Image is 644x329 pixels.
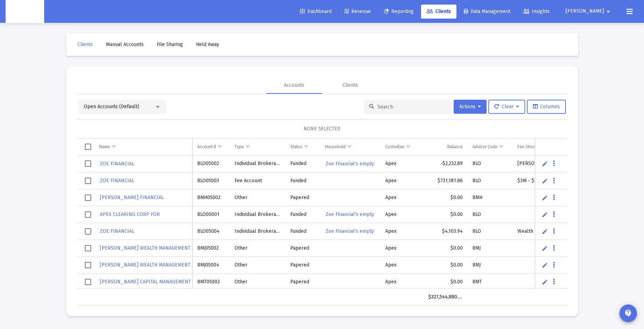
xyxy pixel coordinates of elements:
[106,41,144,47] span: Manual Accounts
[99,260,202,270] a: [PERSON_NAME] WEALTH MANAGEMENT AND
[380,138,423,155] td: Column Custodian
[325,226,375,236] a: Zoe Financial's empty
[523,8,550,14] span: Insights
[447,144,463,150] div: Balance
[380,172,423,189] td: Apex
[196,41,219,47] span: Held Away
[464,8,510,14] span: Data Management
[343,82,358,89] div: Clients
[428,294,463,301] div: $327,544,880.80
[423,257,468,274] td: $0.00
[527,100,566,114] button: Columns
[518,5,555,19] a: Insights
[192,274,230,290] td: 8MT05002
[427,8,451,14] span: Clients
[542,178,548,184] a: Edit
[284,82,304,89] div: Accounts
[542,262,548,268] a: Edit
[192,240,230,257] td: 8MJ05002
[82,125,562,132] div: NONE SELECTED
[513,138,587,155] td: Column Fee Structure(s)
[380,257,423,274] td: Apex
[468,274,513,290] td: 8MT
[230,172,285,189] td: Fee Account
[533,104,560,110] span: Columns
[235,144,244,150] div: Type
[325,159,375,169] a: Zoe Financial's empty
[85,245,91,251] div: Select row
[421,5,456,19] a: Clients
[230,257,285,274] td: Other
[604,5,612,19] mat-icon: arrow_drop_down
[468,206,513,223] td: 8LO
[513,156,587,172] td: [PERSON_NAME] Wealth Fee Schedule
[513,172,587,189] td: $3M - $5M: 0.90%
[385,144,405,150] div: Custodian
[423,172,468,189] td: $731,181.86
[294,5,337,19] a: Dashboard
[345,8,371,14] span: Revenue
[380,240,423,257] td: Apex
[192,189,230,206] td: 8MH05002
[230,223,285,240] td: Individual Brokerage
[494,104,519,110] span: Clear
[517,144,548,150] div: Fee Structure(s)
[290,228,315,235] div: Funded
[290,245,315,252] div: Papered
[157,41,183,47] span: File Sharing
[11,5,39,19] img: Dashboard
[290,278,315,285] div: Papered
[458,5,516,19] a: Data Management
[72,38,99,52] a: Clients
[151,38,189,52] a: File Sharing
[542,160,548,167] a: Edit
[100,262,201,268] span: [PERSON_NAME] WEALTH MANAGEMENT AND
[423,138,468,155] td: Column Balance
[99,243,202,253] a: [PERSON_NAME] WEALTH MANAGEMENT AND
[100,228,134,234] span: ZOE FINANCIAL
[325,144,346,150] div: Household
[192,223,230,240] td: 8LO05004
[347,144,352,149] span: Show filter options for column 'Household'
[99,226,135,236] a: ZOE FINANCIAL
[384,8,414,14] span: Reporting
[192,172,230,189] td: 8LO05003
[190,38,225,52] a: Held Away
[468,138,513,155] td: Column Advisor Code
[197,144,216,150] div: Account #
[230,189,285,206] td: Other
[230,274,285,290] td: Other
[542,279,548,285] a: Edit
[423,206,468,223] td: $0.00
[230,206,285,223] td: Individual Brokerage
[290,262,315,269] div: Papered
[100,211,160,217] span: APEX CLEARING CORP FOR
[99,176,135,186] a: ZOE FINANCIAL
[542,245,548,251] a: Edit
[99,144,110,150] div: Name
[230,138,285,155] td: Column Type
[99,159,135,169] a: ZOE FINANCIAL
[557,4,621,18] button: [PERSON_NAME]
[290,177,315,184] div: Funded
[100,38,149,52] a: Manual Accounts
[290,144,303,150] div: Status
[380,206,423,223] td: Apex
[192,156,230,172] td: 8LO05002
[499,144,504,149] span: Show filter options for column 'Advisor Code'
[77,138,568,306] div: Data grid
[84,104,139,110] span: Open Accounts (Default)
[99,209,161,219] a: APEX CLEARING CORP FOR
[320,138,381,155] td: Column Household
[85,262,91,268] div: Select row
[85,211,91,218] div: Select row
[542,195,548,201] a: Edit
[100,178,134,184] span: ZOE FINANCIAL
[245,144,250,149] span: Show filter options for column 'Type'
[423,223,468,240] td: $4,103.94
[100,279,191,285] span: [PERSON_NAME] CAPITAL MANAGEMENT
[99,192,164,203] a: [PERSON_NAME] FINANCIAL
[326,161,374,167] span: Zoe Financial's empty
[85,279,91,285] div: Select row
[77,41,93,47] span: Clients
